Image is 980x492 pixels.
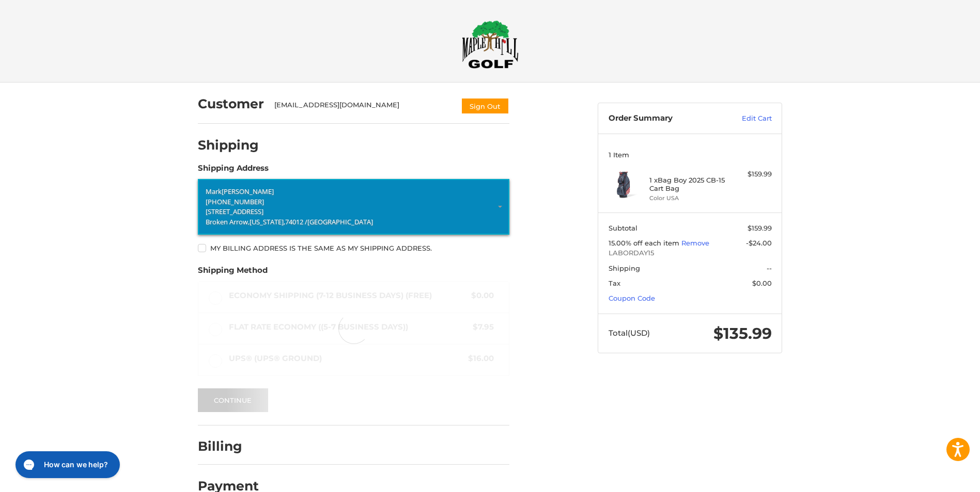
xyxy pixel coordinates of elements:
h3: 1 Item [609,151,772,159]
h4: 1 x Bag Boy 2025 CB-15 Cart Bag [649,176,728,193]
span: [STREET_ADDRESS] [206,207,263,216]
span: [US_STATE], [250,217,285,226]
label: My billing address is the same as my shipping address. [198,244,509,252]
legend: Shipping Address [198,162,269,179]
a: Coupon Code [609,294,655,302]
span: Broken Arrow, [206,217,250,226]
div: [EMAIL_ADDRESS][DOMAIN_NAME] [274,100,451,114]
span: 74012 / [285,217,307,226]
span: Tax [609,279,620,287]
a: Enter or select a different address [198,179,509,235]
span: Shipping [609,264,640,272]
h2: Customer [198,96,264,112]
div: $159.99 [731,169,772,179]
h2: Billing [198,438,258,454]
span: Subtotal [609,224,637,232]
span: Mark [206,187,222,196]
img: Maple Hill Golf [462,20,519,69]
span: LABORDAY15 [609,248,772,258]
button: Continue [198,388,268,412]
a: Edit Cart [720,113,772,124]
span: [PERSON_NAME] [222,187,274,196]
legend: Shipping Method [198,265,268,281]
span: -$24.00 [746,239,772,247]
span: [GEOGRAPHIC_DATA] [307,217,373,226]
iframe: Gorgias live chat messenger [10,448,123,482]
span: -- [767,264,772,272]
span: $0.00 [752,279,772,287]
span: Total (USD) [609,328,650,338]
iframe: Google Customer Reviews [895,464,980,492]
span: $159.99 [748,224,772,232]
a: Remove [681,239,709,247]
span: [PHONE_NUMBER] [206,197,264,206]
span: $135.99 [713,324,772,343]
li: Color USA [649,194,728,203]
span: 15.00% off each item [609,239,681,247]
h3: Order Summary [609,113,720,124]
button: Sign Out [461,97,509,114]
h2: Shipping [198,137,259,153]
